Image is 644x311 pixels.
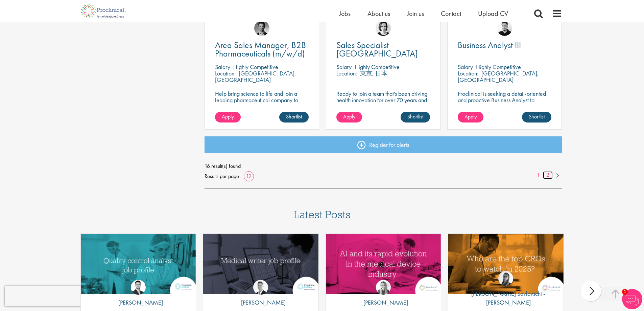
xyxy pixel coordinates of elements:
a: Link to a post [203,234,318,294]
a: George Watson [PERSON_NAME] [236,280,286,310]
span: Apply [464,113,477,120]
p: Highly Competitive [355,63,400,71]
p: [PERSON_NAME] [113,298,163,307]
span: 16 result(s) found [205,161,562,171]
a: Theodora Savlovschi - Wicks [PERSON_NAME] Savlovschi - [PERSON_NAME] [448,271,564,310]
a: Jobs [339,9,351,18]
a: Sales Specialist - [GEOGRAPHIC_DATA] [336,41,430,58]
a: Hannah Burke [PERSON_NAME] [358,280,408,310]
img: Theodora Savlovschi - Wicks [498,271,513,286]
img: Max Slevogt [254,21,269,36]
p: Ready to join a team that's been driving health innovation for over 70 years and build a career y... [336,90,430,116]
a: Joshua Godden [PERSON_NAME] [113,280,163,310]
p: Help bring science to life and join a leading pharmaceutical company to play a key role in drivin... [215,90,309,116]
span: 1 [622,289,628,295]
span: Salary [336,63,352,71]
a: 2 [543,171,553,179]
a: Apply [215,112,241,123]
p: [GEOGRAPHIC_DATA], [GEOGRAPHIC_DATA] [215,69,296,84]
a: Area Sales Manager, B2B Pharmaceuticals (m/w/d) [215,41,309,58]
h3: Latest Posts [294,209,351,225]
img: Nic Choa [376,21,391,36]
span: Salary [215,63,230,71]
a: 12 [244,173,254,180]
p: Highly Competitive [233,63,278,71]
div: next [581,281,601,301]
img: Chatbot [622,289,642,309]
a: Link to a post [326,234,441,294]
p: [PERSON_NAME] [358,298,408,307]
p: [PERSON_NAME] Savlovschi - [PERSON_NAME] [448,289,564,307]
span: Location: [336,69,357,77]
span: Sales Specialist - [GEOGRAPHIC_DATA] [336,39,418,59]
img: George Watson [253,280,268,295]
p: 東京, 日本 [360,69,387,77]
span: Location: [215,69,236,77]
a: Contact [441,9,461,18]
p: [GEOGRAPHIC_DATA], [GEOGRAPHIC_DATA] [458,69,539,84]
img: quality control analyst job profile [81,234,196,294]
p: Proclinical is seeking a detail-oriented and proactive Business Analyst to support pharmaceutical... [458,90,551,123]
a: Business Analyst III [458,41,551,49]
iframe: reCAPTCHA [5,286,91,306]
a: Shortlist [522,112,551,123]
a: About us [367,9,390,18]
img: AI and Its Impact on the Medical Device Industry | Proclinical [326,234,441,294]
span: Business Analyst III [458,39,521,51]
a: Link to a post [448,234,564,294]
span: Apply [343,113,355,120]
span: Location: [458,69,478,77]
img: Hannah Burke [376,280,391,295]
img: Anderson Maldonado [497,21,512,36]
img: Top 10 CROs 2025 | Proclinical [448,234,564,294]
span: Area Sales Manager, B2B Pharmaceuticals (m/w/d) [215,39,306,59]
a: Join us [407,9,424,18]
a: Upload CV [478,9,508,18]
span: Apply [222,113,234,120]
img: Joshua Godden [131,280,146,295]
a: Apply [458,112,483,123]
span: Salary [458,63,473,71]
a: Register for alerts [205,136,562,153]
a: Apply [336,112,362,123]
p: Highly Competitive [476,63,521,71]
p: [PERSON_NAME] [236,298,286,307]
a: Shortlist [401,112,430,123]
img: Medical writer job profile [203,234,318,294]
a: Link to a post [81,234,196,294]
a: 1 [533,171,543,179]
a: Shortlist [279,112,309,123]
span: Results per page [205,171,239,181]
